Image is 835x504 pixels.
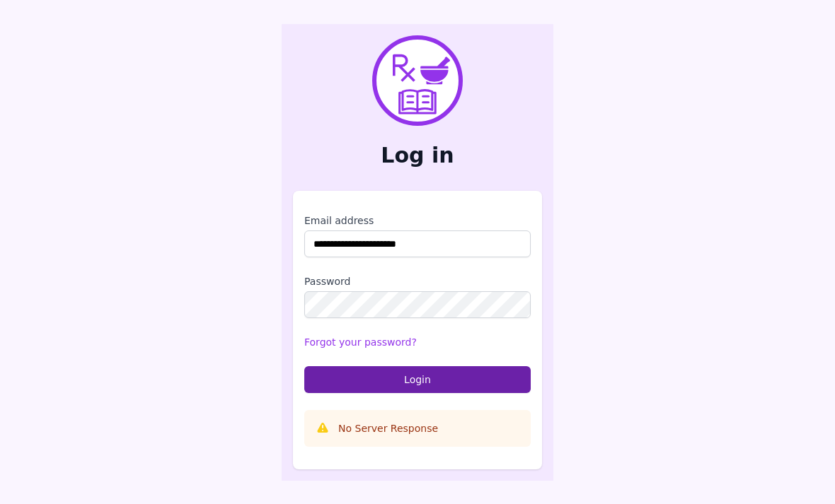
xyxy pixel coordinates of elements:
label: Email address [304,213,531,228]
a: Forgot your password? [304,336,417,348]
h2: Log in [293,143,542,168]
label: Password [304,274,531,288]
p: No Server Response [338,421,438,435]
img: PharmXellence Logo [372,35,463,126]
button: Login [304,366,531,393]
